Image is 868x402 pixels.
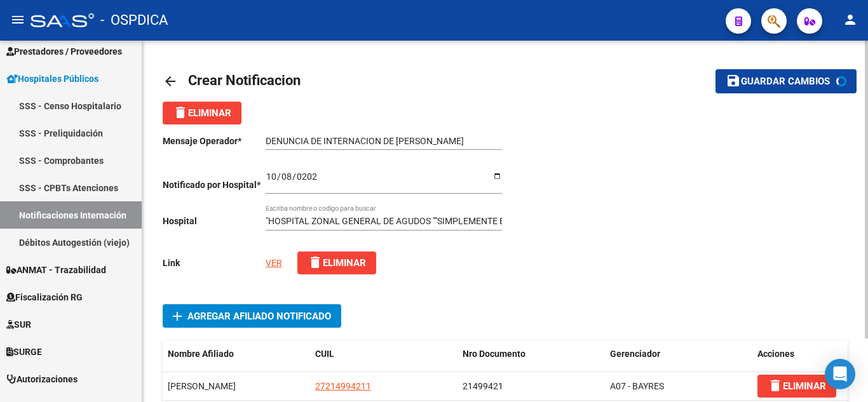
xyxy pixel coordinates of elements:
mat-icon: delete [768,378,783,393]
span: Hospitales Públicos [6,72,98,86]
datatable-header-cell: Gerenciador [605,340,752,368]
span: Acciones [757,349,794,359]
span: Nro Documento [463,349,526,359]
p: Hospital [163,214,266,228]
a: VER [266,258,282,268]
mat-icon: add [170,309,185,324]
p: Notificado por Hospital [163,178,266,192]
span: Eliminar [173,107,231,119]
p: Mensaje Operador [163,134,266,148]
span: SUR [6,318,31,332]
span: Gerenciador [610,349,660,359]
span: - OSPDICA [100,6,168,34]
mat-icon: delete [173,105,188,120]
span: Guardar cambios [741,76,830,88]
mat-icon: arrow_back [163,74,178,89]
mat-icon: save [726,73,741,88]
mat-icon: menu [10,12,25,27]
span: RODRIGUEZ DORA SUSANA [168,381,236,391]
span: ANMAT - Trazabilidad [6,263,106,277]
button: Eliminar [297,251,376,274]
span: Nombre Afiliado [168,349,234,359]
span: CUIL [315,349,334,359]
span: Crear Notificacion [188,72,301,88]
datatable-header-cell: Nombre Afiliado [163,340,310,368]
div: Open Intercom Messenger [825,359,855,389]
button: Eliminar [163,102,241,124]
button: Agregar Afiliado Notificado [163,304,341,328]
mat-icon: person [843,12,858,27]
span: Eliminar [308,257,366,269]
span: 21499421 [463,381,503,391]
span: Autorizaciones [6,372,78,386]
datatable-header-cell: CUIL [310,340,458,368]
span: A07 - BAYRES [610,381,664,391]
span: 27214994211 [315,381,371,391]
span: Fiscalización RG [6,290,83,304]
span: Prestadores / Proveedores [6,44,122,58]
button: ELIMINAR [757,375,836,398]
span: SURGE [6,345,42,359]
span: Agregar Afiliado Notificado [187,311,331,322]
datatable-header-cell: Acciones [752,340,848,368]
p: Link [163,256,266,270]
datatable-header-cell: Nro Documento [458,340,605,368]
button: Guardar cambios [715,69,857,93]
span: ELIMINAR [768,380,826,392]
mat-icon: delete [308,255,323,270]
